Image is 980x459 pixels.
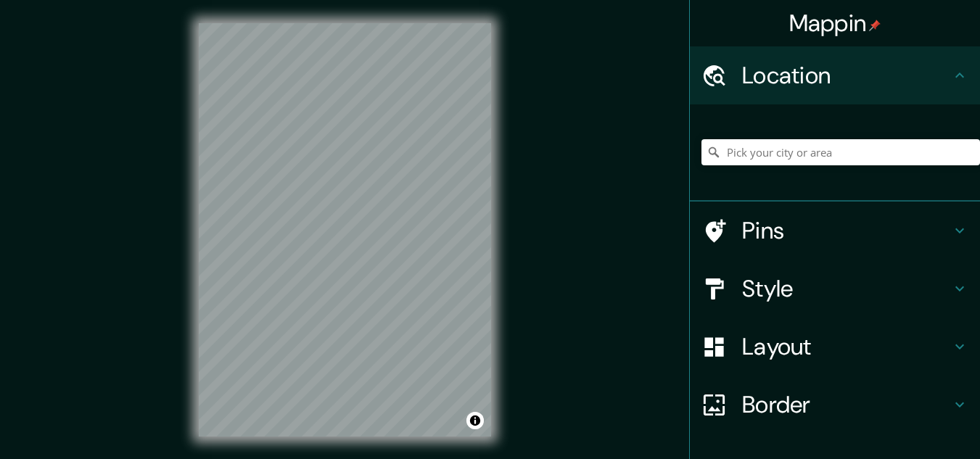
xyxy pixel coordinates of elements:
[690,260,980,318] div: Style
[690,202,980,260] div: Pins
[199,23,491,437] canvas: Map
[742,216,951,245] h4: Pins
[466,412,484,429] button: Toggle attribution
[742,332,951,361] h4: Layout
[701,139,980,165] input: Pick your city or area
[789,9,881,38] h4: Mappin
[869,20,881,31] img: pin-icon.png
[690,318,980,376] div: Layout
[742,61,951,90] h4: Location
[742,274,951,303] h4: Style
[690,376,980,434] div: Border
[742,390,951,419] h4: Border
[690,46,980,104] div: Location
